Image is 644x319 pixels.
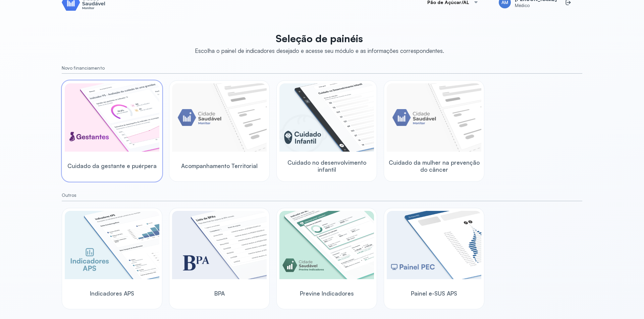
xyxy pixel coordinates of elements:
span: BPA [214,290,225,297]
span: Cuidado da gestante e puérpera [67,162,157,169]
img: placeholder-module-ilustration.png [387,83,481,152]
small: Novo financiamento [62,65,582,71]
img: previne-brasil.png [279,211,374,279]
span: Acompanhamento Territorial [181,162,258,169]
span: Médico [515,3,557,8]
span: Indicadores APS [90,290,134,297]
span: Cuidado no desenvolvimento infantil [279,159,374,173]
img: pec-panel.png [387,211,481,279]
img: aps-indicators.png [65,211,159,279]
img: child-development.png [279,83,374,152]
span: Painel e-SUS APS [411,290,457,297]
img: placeholder-module-ilustration.png [172,83,267,152]
span: Cuidado da mulher na prevenção do câncer [387,159,481,173]
img: pregnants.png [65,83,159,152]
small: Outros [62,192,582,198]
p: Seleção de painéis [195,32,444,45]
img: bpa.png [172,211,267,279]
span: Previne Indicadores [300,290,354,297]
div: Escolha o painel de indicadores desejado e acesse seu módulo e as informações correspondentes. [195,47,444,54]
